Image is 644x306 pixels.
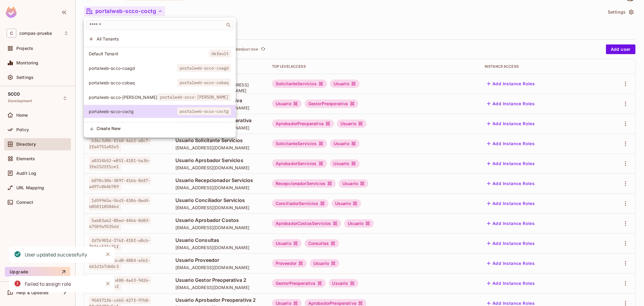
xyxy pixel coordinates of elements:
[84,105,236,118] div: Show only users with a role in this tenant: portalweb-scco-coctg
[209,50,231,57] span: default
[97,36,231,42] span: All Tenants
[84,91,236,104] div: Show only users with a role in this tenant: portalweb-scco-cobun
[84,47,236,60] div: Show only users with a role in this tenant: Default Tenant
[177,64,231,72] span: portalweb-scco-coagd
[89,109,177,114] span: portalweb-scco-coctg
[89,65,177,71] span: portalweb-scco-coagd
[97,126,231,131] span: Create New
[103,279,112,288] button: Close
[84,76,236,89] div: Show only users with a role in this tenant: portalweb-scco-cobaq
[25,280,71,288] div: Failed to assign role
[177,107,231,115] span: portalweb-scco-coctg
[89,80,177,86] span: portalweb-scco-cobaq
[158,93,231,101] span: portalweb-scco-[PERSON_NAME]
[84,62,236,75] div: Show only users with a role in this tenant: portalweb-scco-coagd
[177,122,231,130] span: portalweb-scco-cotlu
[89,94,158,100] span: portalweb-scco-[PERSON_NAME]
[84,119,236,132] div: Show only users with a role in this tenant: portalweb-scco-cotlu
[89,51,209,57] span: Default Tenant
[177,79,231,86] span: portalweb-scco-cobaq
[103,250,112,259] button: Close
[25,251,87,259] div: User updated successfully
